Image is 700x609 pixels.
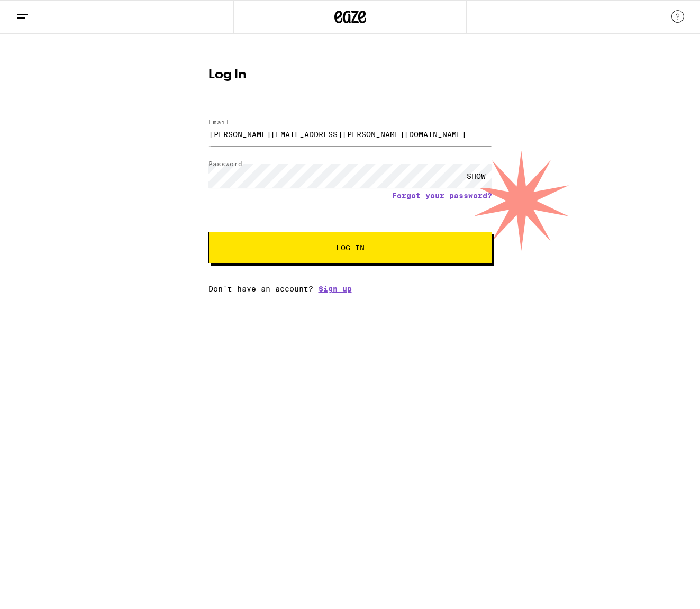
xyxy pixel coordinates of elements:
a: Sign up [319,285,352,293]
label: Email [208,119,230,125]
div: Don't have an account? [208,285,492,293]
input: Email [208,122,492,146]
a: Forgot your password? [392,192,492,200]
button: Log In [208,232,492,263]
h1: Log In [208,69,492,81]
span: Log In [336,244,365,251]
label: Password [208,160,242,167]
div: SHOW [460,164,492,188]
